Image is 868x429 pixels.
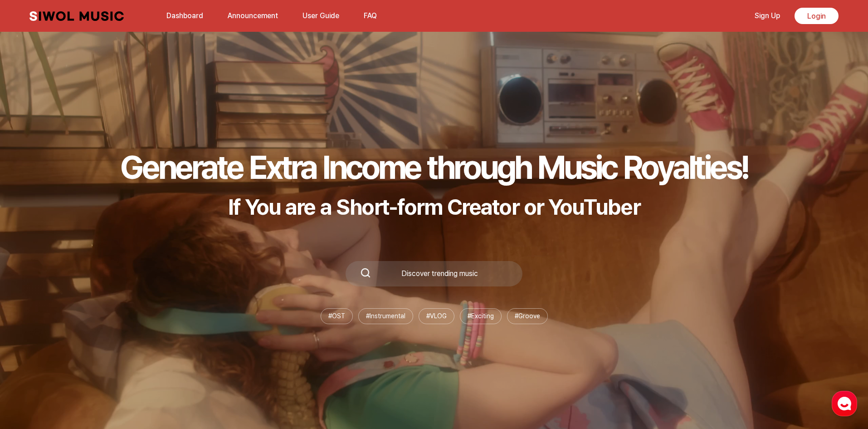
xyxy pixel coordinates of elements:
li: # Exciting [460,308,502,324]
li: # Instrumental [358,308,413,324]
li: # OST [321,308,353,324]
button: FAQ [358,5,382,27]
a: Announcement [222,6,283,25]
a: Sign Up [749,6,785,25]
li: # VLOG [419,308,454,324]
a: User Guide [297,6,345,25]
h1: Generate Extra Income through Music Royalties! [120,148,748,187]
a: Dashboard [161,6,209,25]
p: If You are a Short-form Creator or YouTuber [120,194,748,220]
li: # Groove [507,308,548,324]
div: Discover trending music [371,270,508,277]
a: Login [795,8,839,24]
